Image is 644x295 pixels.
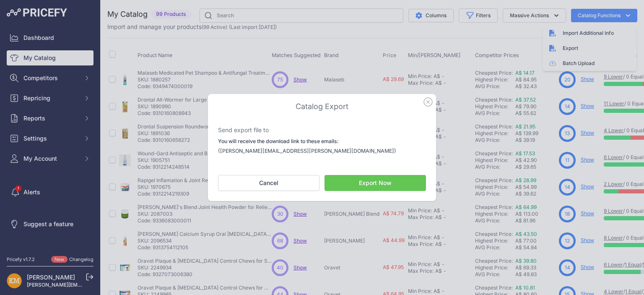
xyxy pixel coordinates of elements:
[218,147,426,155] p: ([PERSON_NAME][EMAIL_ADDRESS][PERSON_NAME][DOMAIN_NAME])
[218,101,426,112] h3: Catalog Export
[325,175,426,191] button: Export Now
[218,175,319,191] button: Cancel
[218,126,269,133] span: Send export file to
[218,138,426,146] p: You will receive the download link to these emails:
